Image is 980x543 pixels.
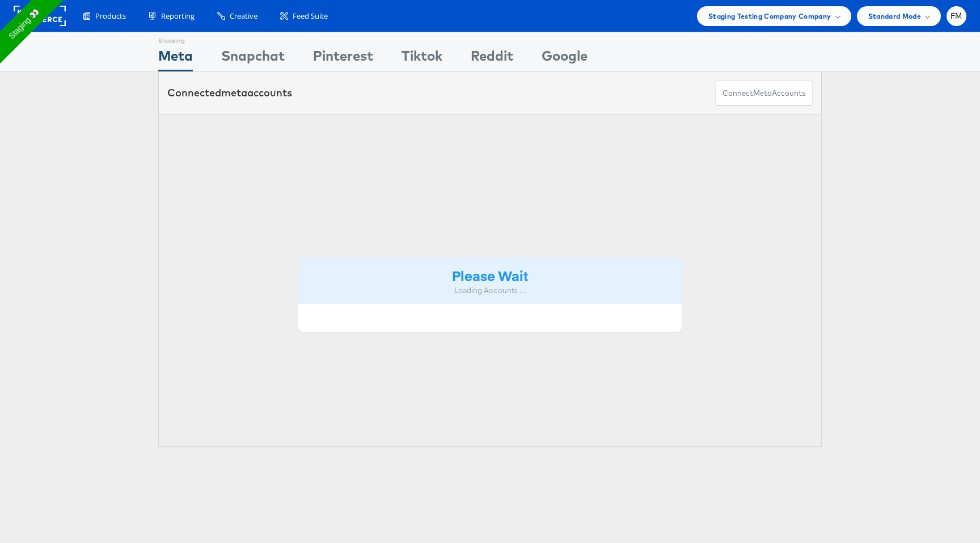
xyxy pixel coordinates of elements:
div: Loading Accounts .... [307,285,673,296]
div: Meta [158,46,193,71]
div: Google [542,46,588,71]
span: meta [753,88,772,99]
span: Reporting [161,11,195,22]
div: Showing [158,32,193,46]
strong: Please Wait [452,266,528,285]
div: Pinterest [313,46,373,71]
span: Products [95,11,126,22]
div: Connected accounts [167,86,292,100]
span: Standard Mode [868,10,921,22]
span: meta [221,86,247,99]
span: FM [951,12,962,20]
div: Reddit [471,46,513,71]
span: Creative [230,11,257,22]
span: Feed Suite [293,11,328,22]
div: Tiktok [402,46,442,71]
button: ConnectmetaAccounts [715,80,813,106]
span: Staging Testing Company Company [708,10,831,22]
div: Snapchat [221,46,285,71]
